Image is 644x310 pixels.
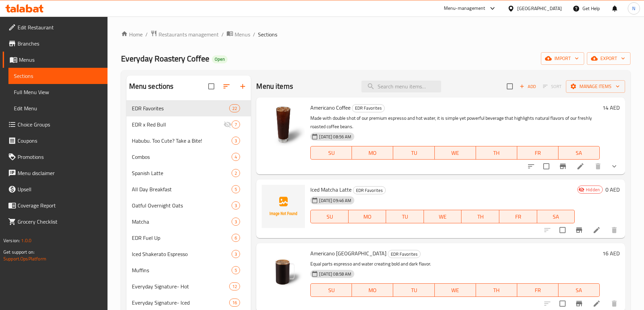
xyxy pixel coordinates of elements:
[3,248,34,256] span: Get support on:
[132,120,224,129] span: EDR x Red Bull
[256,81,293,91] h2: Menu items
[230,300,240,306] span: 16
[388,250,421,258] div: EDR Favorites
[610,162,618,170] svg: Show Choices
[126,116,251,133] div: EDR x Red Bull7
[132,299,230,307] div: Everyday Signature- Iced
[18,201,102,209] span: Coverage Report
[499,210,537,223] button: FR
[355,148,390,158] span: MO
[126,214,251,230] div: Matcha3
[232,120,240,129] div: items
[517,5,562,12] div: [GEOGRAPHIC_DATA]
[132,169,232,177] span: Spanish Latte
[632,5,635,12] span: N
[232,169,240,177] div: items
[232,186,240,193] span: 5
[3,181,108,197] a: Upsell
[388,250,420,258] span: EDR Favorites
[310,210,348,223] button: SU
[14,104,102,112] span: Edit Menu
[3,197,108,214] a: Coverage Report
[316,134,354,140] span: [DATE] 08:56 AM
[606,222,622,238] button: delete
[349,210,386,223] button: MO
[541,52,584,65] button: import
[540,212,572,222] span: SA
[389,212,421,222] span: TU
[230,283,240,290] span: 12
[18,169,102,177] span: Menu disclaimer
[232,201,240,209] div: items
[593,300,601,308] a: Edit menu item
[132,250,232,258] div: Iced Shakerato Espresso
[126,246,251,262] div: Iced Shakerato Espresso3
[8,84,108,100] a: Full Menu View
[352,283,393,297] button: MO
[3,254,46,263] a: Support.OpsPlatform
[310,260,600,268] p: Equal parts espresso and water creating bold and dark flavor.
[14,72,102,80] span: Sections
[18,39,102,48] span: Branches
[3,116,108,133] a: Choice Groups
[262,103,305,146] img: Americano Coffee
[126,133,251,149] div: Habubu. Too Cute? Take a Bite!3
[396,148,432,158] span: TU
[232,138,240,144] span: 3
[232,234,240,242] div: items
[253,30,255,38] li: /
[386,210,424,223] button: TU
[21,236,31,245] span: 1.0.0
[126,149,251,165] div: Combos4
[583,187,602,193] span: Hidden
[602,249,620,258] h6: 16 AED
[576,162,585,170] a: Edit menu item
[126,165,251,181] div: Spanish Latte2
[232,266,240,274] div: items
[126,100,251,116] div: EDR Favorites22
[132,104,230,112] span: EDR Favorites
[517,146,558,160] button: FR
[3,149,108,165] a: Promotions
[132,201,232,209] span: Oatful Overnight Oats
[558,146,600,160] button: SA
[232,251,240,257] span: 3
[3,52,108,68] a: Menus
[204,79,218,93] span: Select all sections
[316,197,354,204] span: [DATE] 09:46 AM
[313,148,349,158] span: SU
[229,104,240,112] div: items
[520,148,556,158] span: FR
[132,218,232,226] span: Matcha
[590,158,606,174] button: delete
[18,218,102,226] span: Grocery Checklist
[555,158,571,174] button: Branch-specific-item
[19,56,102,64] span: Menus
[132,153,232,161] span: Combos
[258,30,277,38] span: Sections
[221,30,224,38] li: /
[476,146,517,160] button: TH
[14,88,102,96] span: Full Menu View
[3,133,108,149] a: Coupons
[232,185,240,193] div: items
[145,30,148,38] li: /
[132,137,232,145] span: Habubu. Too Cute? Take a Bite!
[520,285,556,295] span: FR
[558,283,600,297] button: SA
[132,234,232,242] div: EDR Fuel Up
[229,282,240,290] div: items
[437,285,473,295] span: WE
[262,249,305,292] img: Americano Brazil
[602,103,620,112] h6: 14 AED
[132,185,232,193] div: All Day Breakfast
[159,30,219,38] span: Restaurants management
[503,79,517,93] span: Select section
[235,30,250,38] span: Menus
[3,165,108,181] a: Menu disclaimer
[262,185,305,228] img: Iced Matcha Latte
[313,212,345,222] span: SU
[546,54,579,63] span: import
